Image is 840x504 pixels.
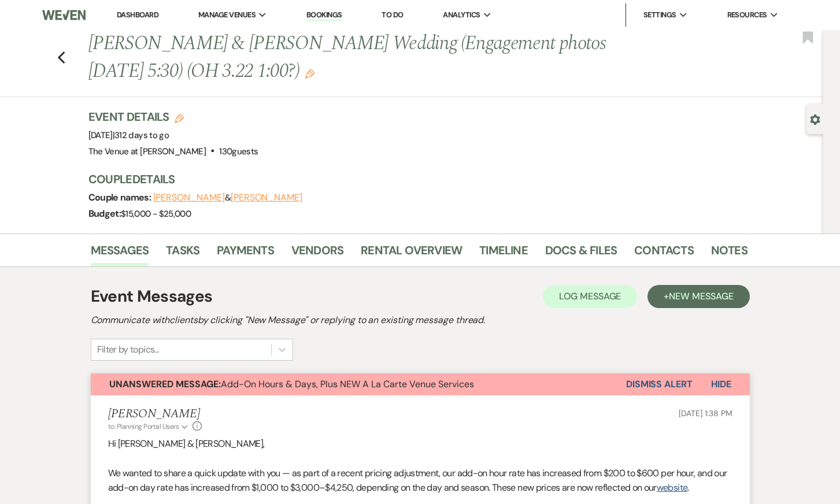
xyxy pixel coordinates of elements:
span: Budget: [88,207,121,220]
p: We wanted to share a quick update with you — as part of a recent pricing adjustment, our add-on h... [108,466,732,495]
a: Docs & Files [545,241,617,266]
span: Hide [711,378,731,390]
a: To Do [382,10,403,20]
button: Unanswered Message:Add-On Hours & Days, Plus NEW A La Carte Venue Services [91,373,626,395]
a: Vendors [291,241,343,266]
span: to: Planning Portal Users [108,422,179,431]
span: Analytics [443,9,480,21]
span: Resources [727,9,767,21]
a: Payments [217,241,274,266]
a: Notes [711,241,748,266]
div: Filter by topics... [97,343,159,357]
a: Contacts [634,241,694,266]
span: 130 guests [219,146,258,157]
button: Open lead details [810,113,820,124]
a: Rental Overview [361,241,462,266]
span: Add-On Hours & Days, Plus NEW A La Carte Venue Services [109,378,474,390]
span: Manage Venues [198,9,256,21]
h2: Communicate with clients by clicking "New Message" or replying to an existing message thread. [91,313,750,327]
button: Dismiss Alert [626,373,693,395]
button: Hide [693,373,750,395]
a: Tasks [166,241,199,266]
button: to: Planning Portal Users [108,421,190,432]
strong: Unanswered Message: [109,378,221,390]
h5: [PERSON_NAME] [108,407,202,421]
span: Hi [PERSON_NAME] & [PERSON_NAME], [108,438,265,450]
span: The Venue at [PERSON_NAME] [88,146,206,157]
a: website [657,481,688,494]
h3: Event Details [88,109,258,125]
span: Log Message [559,290,621,302]
button: Edit [305,68,314,79]
span: 312 days to go [114,129,169,141]
span: [DATE] 1:38 PM [679,408,732,418]
span: & [153,192,302,203]
button: +New Message [647,285,749,308]
h1: [PERSON_NAME] & [PERSON_NAME] Wedding (Engagement photos [DATE] 5:30) (OH 3.22 1:00?) [88,30,606,85]
a: Timeline [479,241,528,266]
a: Dashboard [117,10,158,20]
button: Log Message [543,285,637,308]
span: $15,000 - $25,000 [121,208,191,220]
span: [DATE] [88,129,169,141]
span: New Message [669,290,733,302]
button: [PERSON_NAME] [231,193,302,202]
button: [PERSON_NAME] [153,193,225,202]
h3: Couple Details [88,171,736,187]
img: Weven Logo [42,3,86,27]
a: Bookings [306,10,342,21]
span: | [113,129,169,141]
h1: Event Messages [91,284,213,309]
span: Settings [643,9,676,21]
span: Couple names: [88,191,153,203]
a: Messages [91,241,149,266]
